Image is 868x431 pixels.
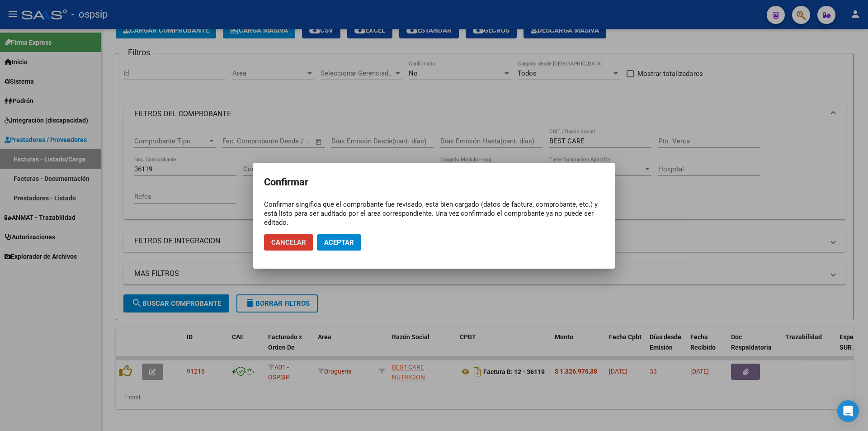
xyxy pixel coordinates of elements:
h2: Confirmar [264,174,604,191]
span: Aceptar [324,238,354,246]
div: Confirmar singifica que el comprobante fue revisado, está bien cargado (datos de factura, comprob... [264,200,604,227]
div: Open Intercom Messenger [837,400,859,422]
button: Aceptar [317,234,361,251]
span: Cancelar [271,238,306,246]
button: Cancelar [264,234,313,251]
